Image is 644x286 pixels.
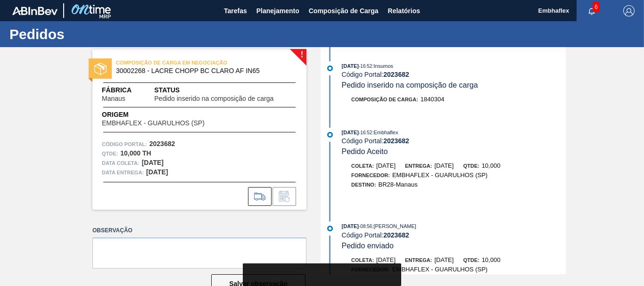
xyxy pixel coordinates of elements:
[102,120,205,127] span: EMBHAFLEX - GUARULHOS (SP)
[327,132,333,138] img: atual
[359,224,372,229] span: - 08:56
[272,187,296,206] div: Informar alteração no pedido
[102,95,125,102] span: Manaus
[379,181,418,188] span: BR28-Manaus
[154,95,273,102] span: Pedido inserido na composição de carga
[327,65,333,71] img: atual
[9,29,177,40] h1: Pedidos
[342,147,388,155] span: Pedido Aceito
[359,130,372,135] span: - 16:52
[102,85,154,95] span: Fábrica
[102,158,140,168] span: Data coleta:
[463,163,479,169] span: Qtde:
[351,163,374,169] span: Coleta:
[149,140,175,147] strong: 2023682
[383,231,409,239] strong: 2023682
[392,172,487,179] span: EMBHAFLEX - GUARULHOS (SP)
[342,130,359,135] span: [DATE]
[383,71,409,78] strong: 2023682
[102,168,144,177] span: Data entrega:
[342,81,478,89] span: Pedido inserido na composição de carga
[154,85,297,95] span: Status
[359,64,372,69] span: - 16:52
[623,5,635,16] img: Logout
[392,266,487,273] span: EMBHAFLEX - GUARULHOS (SP)
[94,63,107,75] img: status
[405,257,432,263] span: Entrega:
[116,67,287,74] span: 30002268 - LACRE CHOPP BC CLARO AF IN65
[12,7,58,15] img: TNhmsLtSVTkK8tSr43FrP2fwEKptu5GPRR3wAAAABJRU5ErkJggg==
[342,71,566,78] div: Código Portal:
[593,2,600,12] span: 6
[256,5,299,16] span: Planejamento
[577,4,607,17] button: Notificações
[327,226,333,231] img: atual
[421,96,445,103] span: 1840304
[342,242,394,250] span: Pedido enviado
[342,223,359,229] span: [DATE]
[463,257,479,263] span: Qtde:
[116,58,248,67] span: COMPOSIÇÃO DE CARGA EM NEGOCIAÇÃO
[102,139,147,149] span: Código Portal:
[482,162,501,169] span: 10,000
[351,97,418,102] span: Composição de Carga :
[383,137,409,145] strong: 2023682
[309,5,379,16] span: Composição de Carga
[434,256,454,263] span: [DATE]
[376,256,396,263] span: [DATE]
[372,223,416,229] span: : [PERSON_NAME]
[351,257,374,263] span: Coleta:
[146,168,168,176] strong: [DATE]
[102,149,118,158] span: Qtde :
[342,137,566,145] div: Código Portal:
[120,149,151,157] strong: 10,000 TH
[351,182,376,188] span: Destino:
[372,63,393,69] span: : Insumos
[434,162,454,169] span: [DATE]
[351,172,390,178] span: Fornecedor:
[92,224,306,237] label: Observação
[102,110,231,120] span: Origem
[248,187,272,206] div: Ir para Composição de Carga
[376,162,396,169] span: [DATE]
[405,163,432,169] span: Entrega:
[372,130,398,135] span: : Embhaflex
[342,231,566,239] div: Código Portal:
[224,5,247,16] span: Tarefas
[388,5,420,16] span: Relatórios
[482,256,501,263] span: 10,000
[342,63,359,69] span: [DATE]
[142,159,164,166] strong: [DATE]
